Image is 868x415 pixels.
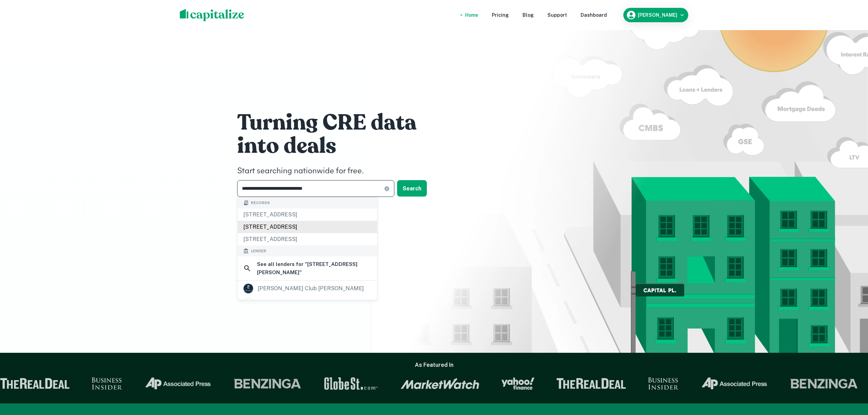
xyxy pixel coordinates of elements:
[523,11,534,19] a: Blog
[323,377,379,390] img: GlobeSt
[238,209,377,221] div: [STREET_ADDRESS]
[465,11,478,19] a: Home
[180,9,244,21] img: capitalize-logo.png
[237,165,442,177] h4: Start searching nationwide for free.
[258,283,364,294] div: [PERSON_NAME] club [PERSON_NAME]
[492,11,509,19] a: Pricing
[623,8,688,22] button: [PERSON_NAME]
[415,361,453,369] h6: As Featured In
[547,11,567,19] a: Support
[237,132,442,160] h1: into deals
[237,109,442,136] h1: Turning CRE data
[397,180,427,197] button: Search
[258,298,334,308] div: city of [GEOGRAPHIC_DATA]
[251,248,266,254] span: Lender
[238,233,377,245] div: [STREET_ADDRESS]
[238,296,377,310] a: city of [GEOGRAPHIC_DATA]
[244,284,253,293] img: picture
[257,260,372,276] h6: See all lenders for " [STREET_ADDRESS][PERSON_NAME] "
[238,281,377,296] a: [PERSON_NAME] club [PERSON_NAME]
[581,11,607,19] a: Dashboard
[244,298,253,308] img: picture
[238,221,377,233] div: [STREET_ADDRESS]
[638,13,677,17] h6: [PERSON_NAME]
[144,377,212,390] img: Associated Press
[556,378,626,389] img: The Real Deal
[92,377,122,390] img: Business Insider
[701,377,768,390] img: Associated Press
[834,360,868,393] iframe: Chat Widget
[401,378,479,389] img: Market Watch
[501,377,534,390] img: Yahoo Finance
[790,377,858,390] img: Benzinga
[251,200,270,206] span: Records
[233,377,302,390] img: Benzinga
[648,377,679,390] img: Business Insider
